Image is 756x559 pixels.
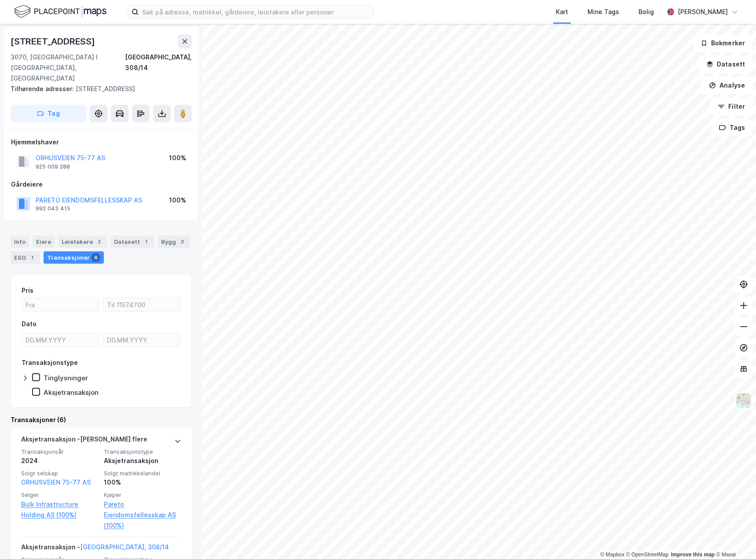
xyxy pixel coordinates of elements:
span: Transaksjonstype [104,448,181,456]
span: Solgt selskap [21,470,99,477]
div: Bolig [639,7,654,17]
div: Transaksjoner (6) [11,415,192,425]
input: DD.MM.YYYY [103,333,180,346]
a: [GEOGRAPHIC_DATA], 308/14 [80,543,169,551]
a: OpenStreetMap [626,552,669,558]
span: Kjøper [104,491,181,499]
div: 6 [92,253,100,262]
img: Z [735,392,752,409]
button: Bokmerker [693,34,752,52]
div: Aksjetransaksjon [104,456,181,466]
div: 100% [104,477,181,488]
div: Info [11,235,29,248]
div: Aksjetransaksjon [44,388,99,397]
button: Analyse [701,77,752,94]
button: Tags [712,119,752,136]
div: [STREET_ADDRESS] [11,34,97,48]
div: Mine Tags [587,7,619,17]
div: 992 043 415 [36,205,70,212]
input: Fra [22,298,99,311]
div: Hjemmelshaver [11,137,191,147]
button: Tag [11,105,86,122]
div: Aksjetransaksjon - [PERSON_NAME] flere [21,434,147,448]
div: Transaksjoner [44,251,104,264]
span: Solgt matrikkelandel [104,470,181,477]
div: 3070, [GEOGRAPHIC_DATA] I [GEOGRAPHIC_DATA], [GEOGRAPHIC_DATA] [11,52,125,84]
div: 100% [169,195,186,206]
div: [PERSON_NAME] [678,7,728,17]
div: [STREET_ADDRESS] [11,84,185,94]
button: Filter [710,98,752,115]
a: Mapbox [600,552,624,558]
div: 925 009 288 [36,163,70,170]
span: Tilhørende adresser: [11,85,76,92]
div: Kart [556,7,568,17]
a: Improve this map [671,552,715,558]
span: Transaksjonsår [21,448,99,456]
div: Datasett [110,235,154,248]
input: DD.MM.YYYY [22,333,99,346]
div: Dato [22,319,37,329]
a: ORHUSVEIEN 75-77 AS [21,478,91,486]
iframe: Chat Widget [712,517,756,559]
div: Gårdeiere [11,179,191,190]
div: Eiere [33,235,55,248]
div: [GEOGRAPHIC_DATA], 308/14 [125,52,192,84]
div: Aksjetransaksjon - [21,542,169,556]
div: Pris [22,285,33,296]
div: 1 [28,253,37,262]
img: logo.f888ab2527a4732fd821a326f86c7f29.svg [14,4,106,19]
div: 2024 [21,456,99,466]
div: Kontrollprogram for chat [712,517,756,559]
div: Transaksjonstype [22,357,78,368]
a: Bulk Infrastructure Holding AS (100%) [21,499,99,520]
a: Pareto Eiendomsfellesskap AS (100%) [104,499,181,531]
span: Selger [21,491,99,499]
button: Datasett [699,55,752,73]
input: Til 11574700 [103,298,180,311]
div: Bygg [158,235,190,248]
div: 2 [95,237,103,246]
div: ESG [11,251,40,264]
input: Søk på adresse, matrikkel, gårdeiere, leietakere eller personer [139,5,374,18]
div: Tinglysninger [44,374,88,382]
div: Leietakere [58,235,107,248]
div: 100% [169,153,186,163]
div: 1 [142,237,150,246]
div: 3 [178,237,187,246]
